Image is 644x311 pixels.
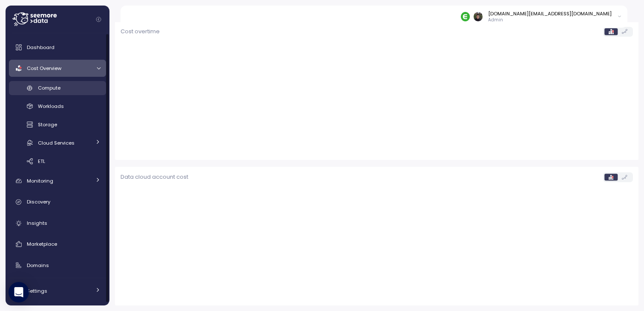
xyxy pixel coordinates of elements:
span: Domains [27,262,49,269]
span: Cloud Services [38,140,75,146]
span: Dashboard [27,44,55,51]
a: Settings [9,282,106,299]
a: Storage [9,118,106,132]
span: Monitoring [27,177,53,184]
span: Settings [27,288,47,294]
a: ETL [9,154,106,168]
span: Compute [38,84,60,91]
a: Domains [9,257,106,274]
a: Cloud Services [9,136,106,150]
a: Workloads [9,99,106,113]
div: [DOMAIN_NAME][EMAIL_ADDRESS][DOMAIN_NAME] [488,10,612,17]
p: Data cloud account cost [121,173,188,181]
a: Discovery [9,194,106,211]
a: Compute [9,81,106,95]
span: Insights [27,220,47,227]
p: Cost overtime [121,27,160,36]
a: Cost Overview [9,60,106,77]
a: Dashboard [9,39,106,56]
span: Marketplace [27,241,57,247]
button: Collapse navigation [93,16,104,23]
div: Aggregated cost breakdown [115,167,638,305]
img: 689adfd76a9d17b9213495f1.PNG [461,12,470,21]
a: Monitoring [9,172,106,189]
div: Open Intercom Messenger [9,282,29,302]
span: ETL [38,158,45,165]
span: Cost Overview [27,65,61,72]
img: 8a667c340b96c72f6b400081a025948b [474,12,483,21]
a: Marketplace [9,235,106,253]
p: Admin [488,17,612,23]
span: Storage [38,121,57,128]
span: Discovery [27,198,50,205]
a: Insights [9,215,106,232]
span: Workloads [38,103,64,110]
